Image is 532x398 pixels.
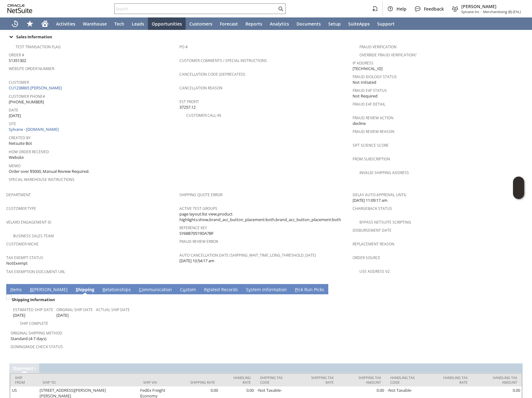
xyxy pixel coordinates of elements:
span: Activities [56,21,75,27]
span: Setup [328,21,341,27]
div: Shipping Rate [190,380,215,385]
a: Estimated Ship Date [13,307,53,312]
span: Warehouse [83,21,107,27]
a: Replacement reason [353,241,394,247]
div: Handling Tax Amount [477,375,517,385]
div: Ship To [43,380,134,385]
span: S [76,287,78,292]
a: Customer Comments / Special Instructions [179,58,267,63]
span: [TECHNICAL_ID] [353,66,382,72]
a: Communication [137,287,173,293]
svg: Shortcuts [26,20,34,27]
a: Pick Run Picks [293,287,326,293]
span: Order over $5000, Manual Review Required. [9,168,89,174]
span: Analytics [270,21,289,27]
a: Date [9,107,18,113]
span: B [30,287,33,292]
span: C [139,287,142,292]
div: Sales Information [6,33,523,41]
a: Custom [178,287,197,293]
div: Ship Via [143,380,181,385]
img: Unchecked [6,294,12,300]
div: Ship From [15,375,33,385]
svg: Search [277,5,284,12]
a: Customer Phone# [9,94,45,99]
span: e [207,287,209,292]
a: Business Sales Team [13,233,54,239]
span: Forecast [220,21,238,27]
a: Tax Exempt Status [6,255,43,260]
div: Shipping Tax Amount [343,375,381,385]
a: Cancellation Code (deprecated) [179,72,245,77]
div: Shortcuts [22,17,37,30]
span: NotExempt [6,260,28,266]
a: Ship Complete [20,321,48,326]
svg: Recent Records [11,20,19,27]
a: Department [6,192,31,197]
span: [DATE] [56,312,69,318]
span: Feedback [424,6,444,12]
span: [DATE] [9,113,21,119]
span: S1351302 [9,58,26,64]
a: SuiteApps [344,17,373,30]
a: Forecast [216,17,242,30]
a: Velaro Engagement ID [6,220,51,225]
svg: logo [7,4,32,13]
a: IP Address [353,60,373,66]
a: Site [9,121,16,126]
a: Documents [293,17,325,30]
a: Website Order Number [9,66,54,71]
a: PO # [179,44,188,50]
a: Shipping [74,287,96,293]
a: Sylvane - [DOMAIN_NAME] [9,126,60,132]
a: Order Source [353,255,380,260]
a: Tax Exemption Document URL [6,269,65,274]
a: Analytics [266,17,293,30]
span: Customers [189,21,212,27]
span: Reports [245,21,262,27]
a: Customers [186,17,216,30]
a: Original Shipping Method [11,330,62,336]
a: Items [9,287,23,293]
a: Fraud E4F Detail [353,102,385,107]
span: Leads [132,21,144,27]
a: Bypass NetSuite Scripting [359,220,411,225]
span: [DATE] 10:54:17 am [179,258,214,264]
a: Fraud Verification [359,44,397,50]
a: Use Address V2 [359,269,390,274]
span: [PERSON_NAME] [461,3,521,9]
a: Reports [242,17,266,30]
a: Home [37,17,52,30]
span: Sylvane Inc [461,9,479,14]
a: Fraud Review Reason [353,129,394,134]
input: Search [115,5,277,12]
a: Setup [325,17,344,30]
span: - [481,9,482,14]
span: Tech [114,21,124,27]
span: Not Initiated [353,79,376,85]
a: Test Transaction Flag [16,44,61,50]
a: Original Ship Date [56,307,93,312]
span: Help [397,6,406,12]
a: Tech [111,17,128,30]
span: SuiteApps [348,21,370,27]
span: Oracle Guided Learning Widget. To move around, please hold and drag [513,188,524,199]
span: Support [377,21,395,27]
a: Invalid Shipping Address [359,170,409,175]
span: Opportunities [152,21,182,27]
span: Netsuite Bot [9,140,32,146]
div: Handling Tax Rate [434,375,468,385]
span: P [295,287,297,292]
a: Customer [9,80,29,85]
a: Fraud Review Action [353,115,393,121]
a: CU1238865 [PERSON_NAME] [9,85,63,91]
span: SY68B70519DA7BF [179,230,214,236]
a: How Order Received [9,149,49,154]
a: Unrolled view on [515,285,522,293]
a: Reference Key [179,225,207,230]
a: System Information [245,287,288,293]
a: Chargeback Status [353,206,392,211]
a: Fraud Review Error [179,239,218,244]
a: Shipment [12,365,33,371]
div: Shipping Tax Rate [302,375,334,385]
